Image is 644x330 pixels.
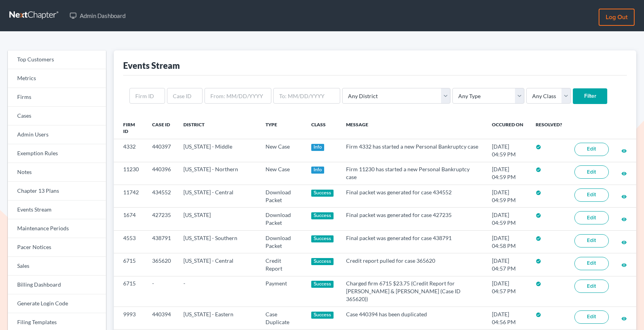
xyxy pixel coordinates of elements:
a: Edit [574,257,609,270]
td: Case 440394 has been duplicated [340,307,485,330]
td: Payment [259,276,305,307]
td: Final packet was generated for case 438791 [340,230,485,253]
td: [US_STATE] - Central [177,253,259,276]
a: Notes [8,163,106,182]
a: visibility [621,239,627,245]
td: Firm 4332 has started a new Personal Bankruptcy case [340,139,485,162]
th: Class [305,117,340,139]
a: Chapter 13 Plans [8,182,106,201]
i: check_circle [536,190,541,195]
td: 9993 [114,307,146,330]
td: 440396 [146,162,177,185]
i: visibility [621,240,627,245]
td: 440397 [146,139,177,162]
td: [US_STATE] [177,208,259,230]
a: Sales [8,257,106,276]
td: Credit report pulled for case 365620 [340,253,485,276]
td: 438791 [146,230,177,253]
td: [DATE] 04:58 PM [486,230,529,253]
a: Admin Dashboard [66,9,129,23]
td: [DATE] 04:57 PM [486,276,529,307]
td: 434552 [146,185,177,208]
i: visibility [621,316,627,321]
i: check_circle [536,213,541,218]
td: 6715 [114,276,146,307]
div: Success [311,281,334,288]
a: visibility [621,193,627,199]
a: Billing Dashboard [8,276,106,294]
td: [US_STATE] - Northern [177,162,259,185]
td: Final packet was generated for case 434552 [340,185,485,208]
a: visibility [621,315,627,321]
td: New Case [259,162,305,185]
input: To: MM/DD/YYYY [273,88,340,104]
input: Filter [573,88,607,104]
a: Edit [574,188,609,202]
td: Download Packet [259,208,305,230]
td: [DATE] 04:59 PM [486,162,529,185]
a: Edit [574,143,609,156]
a: Pacer Notices [8,238,106,257]
a: visibility [621,147,627,154]
td: [DATE] 04:59 PM [486,139,529,162]
td: Charged firm 6715 $23.75 (Credit Report for [PERSON_NAME] & [PERSON_NAME] (Case ID 365620)) [340,276,485,307]
a: Metrics [8,69,106,88]
th: District [177,117,259,139]
a: Admin Users [8,126,106,144]
input: Case ID [167,88,203,104]
th: Resolved? [529,117,568,139]
th: Case ID [146,117,177,139]
td: 11742 [114,185,146,208]
th: Occured On [486,117,529,139]
i: check_circle [536,167,541,172]
a: Edit [574,234,609,247]
a: Edit [574,211,609,224]
td: Download Packet [259,230,305,253]
td: [US_STATE] - Eastern [177,307,259,330]
a: Firms [8,88,106,107]
i: visibility [621,262,627,268]
td: 440394 [146,307,177,330]
td: Download Packet [259,185,305,208]
div: Info [311,144,325,151]
td: [DATE] 04:59 PM [486,185,529,208]
td: Credit Report [259,253,305,276]
a: visibility [621,215,627,222]
td: [DATE] 04:56 PM [486,307,529,330]
a: Top Customers [8,50,106,69]
td: Case Duplicate [259,307,305,330]
td: [US_STATE] - Middle [177,139,259,162]
i: check_circle [536,144,541,150]
a: Exemption Rules [8,144,106,163]
div: Success [311,312,334,319]
a: Edit [574,280,609,293]
input: From: MM/DD/YYYY [205,88,271,104]
div: Success [311,258,334,265]
td: Final packet was generated for case 427235 [340,208,485,230]
i: visibility [621,217,627,222]
th: Type [259,117,305,139]
td: - [177,276,259,307]
i: check_circle [536,281,541,287]
i: check_circle [536,312,541,317]
div: Success [311,212,334,219]
i: check_circle [536,258,541,264]
a: Log out [599,9,635,26]
div: Info [311,167,325,174]
td: 6715 [114,253,146,276]
td: [DATE] 04:59 PM [486,208,529,230]
td: [DATE] 04:57 PM [486,253,529,276]
input: Firm ID [129,88,165,104]
a: Edit [574,310,609,324]
td: 11230 [114,162,146,185]
a: Cases [8,107,106,126]
i: visibility [621,171,627,176]
td: 4553 [114,230,146,253]
div: Success [311,190,334,197]
i: check_circle [536,236,541,241]
a: Generate Login Code [8,294,106,313]
td: New Case [259,139,305,162]
a: visibility [621,170,627,176]
td: 4332 [114,139,146,162]
i: visibility [621,194,627,199]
